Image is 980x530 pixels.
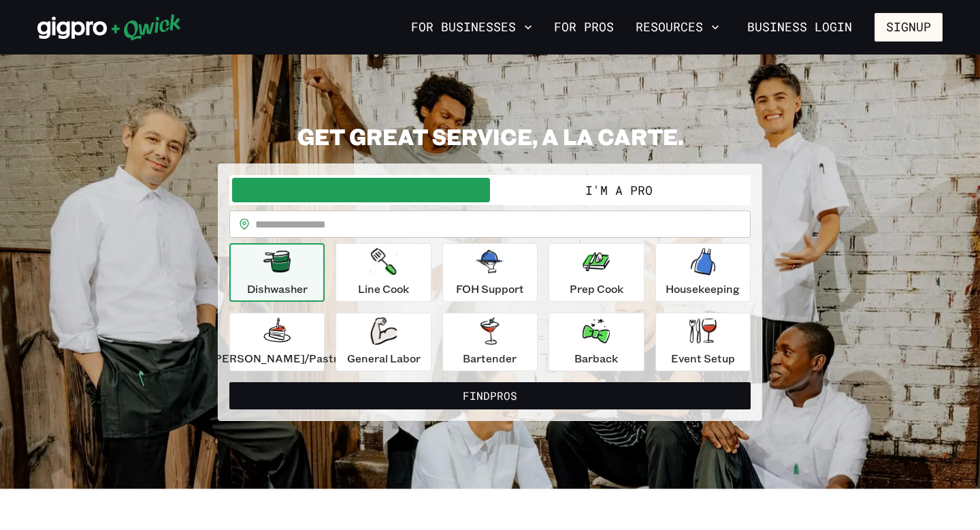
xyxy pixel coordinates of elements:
[490,178,748,202] button: I'm a Pro
[358,281,409,297] p: Line Cook
[549,243,644,302] button: Prep Cook
[336,243,431,302] button: Line Cook
[229,382,751,409] button: FindPros
[406,16,538,39] button: For Businesses
[347,350,421,367] p: General Labor
[671,350,735,367] p: Event Setup
[574,350,618,367] p: Barback
[456,281,524,297] p: FOH Support
[736,13,864,42] a: Business Login
[875,13,943,42] button: Signup
[655,243,751,302] button: Housekeeping
[549,313,644,371] button: Barback
[247,281,308,297] p: Dishwasher
[666,281,740,297] p: Housekeeping
[549,16,619,39] a: For Pros
[630,16,725,39] button: Resources
[232,178,490,202] button: I'm a Business
[229,243,325,302] button: Dishwasher
[210,350,344,367] p: [PERSON_NAME]/Pastry
[229,313,325,371] button: [PERSON_NAME]/Pastry
[570,281,623,297] p: Prep Cook
[336,313,431,371] button: General Labor
[442,313,538,371] button: Bartender
[463,350,517,367] p: Bartender
[442,243,538,302] button: FOH Support
[655,313,751,371] button: Event Setup
[218,123,762,150] h2: GET GREAT SERVICE, A LA CARTE.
